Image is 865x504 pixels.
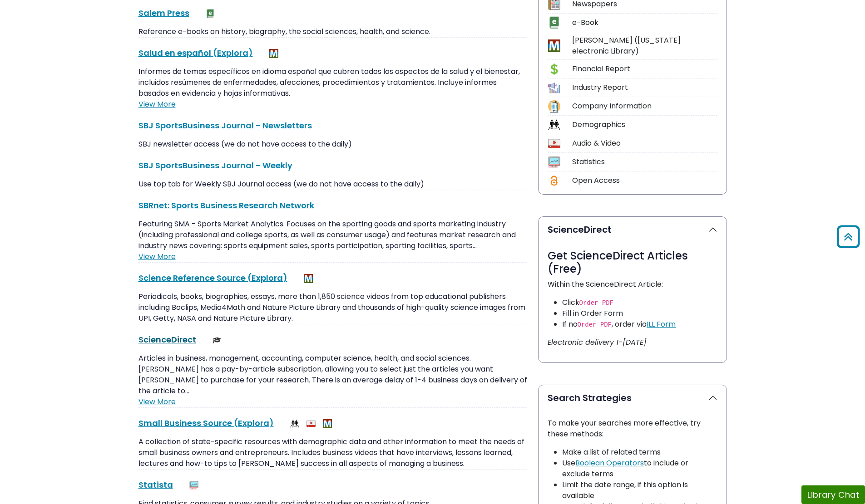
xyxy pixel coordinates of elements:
[572,64,717,74] div: Financial Report
[647,319,676,329] a: ILL Form
[138,160,292,171] a: SBJ SportsBusiness Journal - Weekly
[539,217,727,242] button: ScienceDirect
[579,299,614,307] code: Order PDF
[138,26,527,37] p: Reference e-books on history, biography, the social sciences, health, and science.
[306,419,316,428] img: Audio & Video
[549,175,560,187] img: Icon Open Access
[548,156,560,168] img: Icon Statistics
[138,334,196,345] a: ScienceDirect
[548,39,560,52] img: Icon MeL (Michigan electronic Library)
[548,279,717,290] p: Within the ScienceDirect Article:
[562,458,717,480] li: Use to include or exclude terms
[548,119,560,131] img: Icon Demographics
[548,418,717,440] p: To make your searches more effective, try these methods:
[138,251,176,262] a: View More
[138,436,527,469] p: A collection of state-specific resources with demographic data and other information to meet the ...
[562,297,717,308] li: Click
[138,272,287,284] a: Science Reference Source (Explora)
[189,481,198,490] img: Statistics
[548,337,647,347] i: Electronic delivery 1-[DATE]
[572,82,717,93] div: Industry Report
[138,179,527,190] p: Use top tab for Weekly SBJ Journal access (we do not have access to the daily)
[213,336,222,345] img: Scholarly or Peer Reviewed
[548,63,560,75] img: Icon Financial Report
[138,47,253,59] a: Salud en español (Explora)
[138,479,173,490] a: Statista
[138,200,314,211] a: SBRnet: Sports Business Research Network
[572,101,717,112] div: Company Information
[290,419,299,428] img: Demographics
[801,485,865,504] button: Library Chat
[572,119,717,130] div: Demographics
[562,447,717,458] li: Make a list of related terms
[572,17,717,28] div: e-Book
[269,49,278,58] img: MeL (Michigan electronic Library)
[138,99,176,109] a: View More
[578,321,612,328] code: Order PDF
[138,120,312,131] a: SBJ SportsBusiness Journal - Newsletters
[575,458,644,468] a: Boolean Operators
[572,138,717,149] div: Audio & Video
[539,385,727,411] button: Search Strategies
[138,396,176,407] a: View More
[834,229,863,244] a: Back to Top
[572,175,717,186] div: Open Access
[548,137,560,150] img: Icon Audio & Video
[562,480,717,501] li: Limit the date range, if this option is available
[138,219,527,251] p: Featuring SMA - Sports Market Analytics. Focuses on the sporting goods and sports marketing indus...
[138,66,527,99] p: Informes de temas específicos en idioma español que cubren todos los aspectos de la salud y el bi...
[562,308,717,319] li: Fill in Order Form
[206,9,215,18] img: e-Book
[548,82,560,94] img: Icon Industry Report
[138,417,274,429] a: Small Business Source (Explora)
[572,35,717,57] div: [PERSON_NAME] ([US_STATE] electronic Library)
[138,353,527,364] p: Articles in business, management, accounting, computer science, health, and social sciences.
[548,100,560,113] img: Icon Company Information
[548,250,717,276] h3: Get ScienceDirect Articles (Free)
[138,7,189,19] a: Salem Press
[138,139,527,150] p: SBJ newsletter access (we do not have access to the daily)
[572,157,717,167] div: Statistics
[138,291,527,324] p: Periodicals, books, biographies, essays, more than 1,850 science videos from top educational publ...
[304,274,313,283] img: MeL (Michigan electronic Library)
[323,419,332,428] img: MeL (Michigan electronic Library)
[548,16,560,29] img: Icon e-Book
[138,364,527,396] p: [PERSON_NAME] has a pay-by-article subscription, allowing you to select just the articles you wan...
[562,319,717,330] li: If no , order via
